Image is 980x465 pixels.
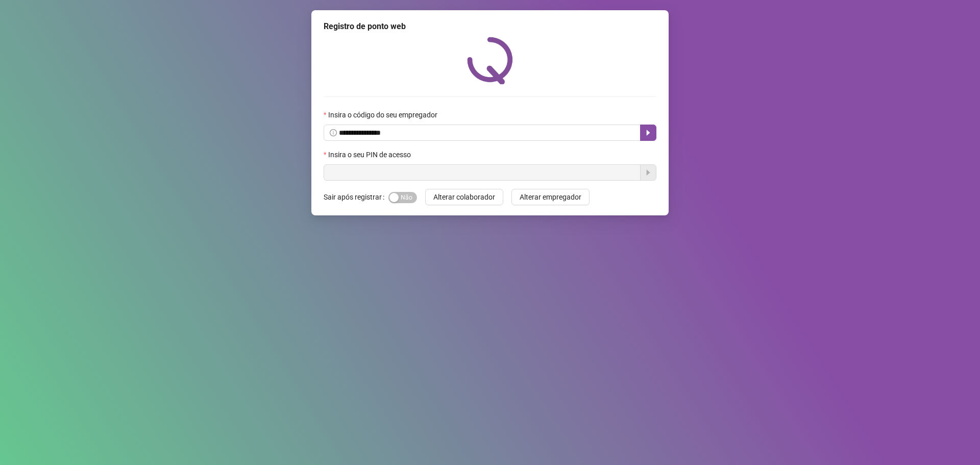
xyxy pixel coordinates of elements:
[433,191,495,203] span: Alterar colaborador
[324,149,418,160] label: Insira o seu PIN de acesso
[644,129,652,137] span: caret-right
[467,37,513,84] img: QRPoint
[324,189,388,205] label: Sair após registrar
[324,109,444,120] label: Insira o código do seu empregador
[511,189,590,205] button: Alterar empregador
[324,20,656,33] div: Registro de ponto web
[520,191,581,203] span: Alterar empregador
[425,189,503,205] button: Alterar colaborador
[330,129,337,136] span: info-circle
